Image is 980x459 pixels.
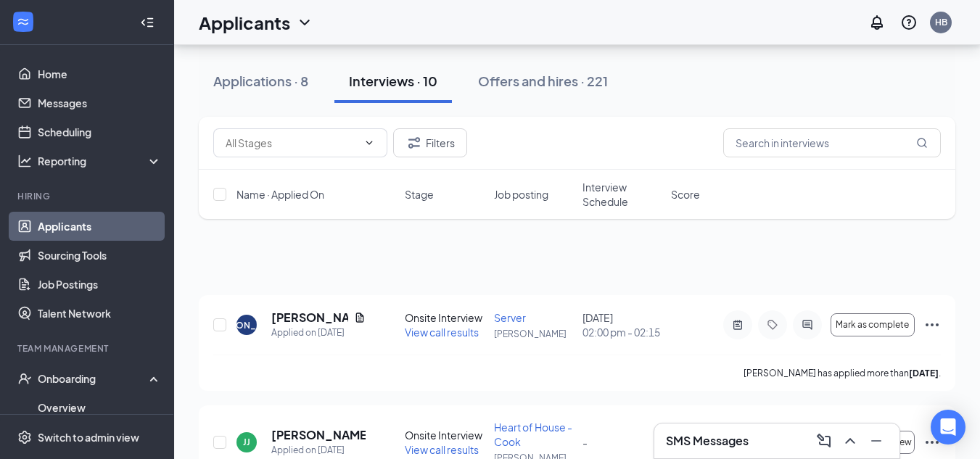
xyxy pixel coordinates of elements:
[271,326,366,340] div: Applied on [DATE]
[764,319,781,331] svg: Tag
[226,135,358,151] input: All Stages
[38,299,162,328] a: Talent Network
[393,128,467,157] button: Filter Filters
[140,15,155,30] svg: Collapse
[841,432,859,450] svg: ChevronUp
[38,241,162,270] a: Sourcing Tools
[909,368,939,379] b: [DATE]
[812,429,836,452] button: ComposeMessage
[405,428,485,442] div: Onsite Interview
[38,154,162,168] div: Reporting
[271,427,366,443] h5: [PERSON_NAME]
[865,429,888,452] button: Minimize
[354,312,366,323] svg: Document
[38,117,162,146] a: Scheduling
[494,311,526,324] span: Server
[831,313,915,336] button: Mark as complete
[271,310,348,326] h5: [PERSON_NAME]
[744,367,941,379] p: [PERSON_NAME] has applied more than .
[405,326,479,339] span: View call results
[17,371,32,386] svg: UserCheck
[836,320,909,330] span: Mark as complete
[723,128,941,157] input: Search in interviews
[38,393,162,422] a: Overview
[923,316,941,334] svg: Ellipses
[931,410,965,444] div: Open Intercom Messenger
[38,270,162,299] a: Job Postings
[16,15,30,29] svg: WorkstreamLogo
[213,72,308,90] div: Applications · 8
[478,72,608,90] div: Offers and hires · 221
[17,190,159,202] div: Hiring
[868,432,885,450] svg: Minimize
[839,429,862,452] button: ChevronUp
[582,436,588,449] span: -
[494,421,572,448] span: Heart of House - Cook
[582,310,662,339] div: [DATE]
[243,436,250,448] div: JJ
[349,72,437,90] div: Interviews · 10
[17,430,32,444] svg: Settings
[582,325,662,339] span: 02:00 pm - 02:15 pm
[923,434,941,451] svg: Ellipses
[582,180,662,209] span: Interview Schedule
[38,212,162,241] a: Applicants
[405,310,485,325] div: Onsite Interview
[296,14,313,31] svg: ChevronDown
[405,187,434,202] span: Stage
[210,319,284,331] div: [PERSON_NAME]
[868,14,886,31] svg: Notifications
[38,59,162,88] a: Home
[666,433,749,449] h3: SMS Messages
[38,88,162,117] a: Messages
[935,16,947,28] div: HB
[671,187,700,202] span: Score
[38,371,149,386] div: Onboarding
[363,137,375,149] svg: ChevronDown
[236,187,324,202] span: Name · Applied On
[494,328,574,340] p: [PERSON_NAME]
[900,14,918,31] svg: QuestionInfo
[199,10,290,35] h1: Applicants
[405,443,479,456] span: View call results
[494,187,548,202] span: Job posting
[405,134,423,152] svg: Filter
[271,443,366,458] div: Applied on [DATE]
[799,319,816,331] svg: ActiveChat
[38,430,139,444] div: Switch to admin view
[17,342,159,355] div: Team Management
[17,154,32,168] svg: Analysis
[815,432,833,450] svg: ComposeMessage
[729,319,746,331] svg: ActiveNote
[916,137,928,149] svg: MagnifyingGlass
